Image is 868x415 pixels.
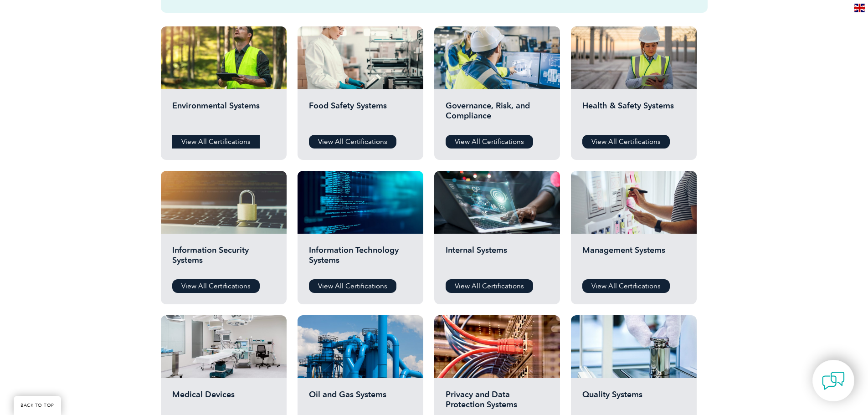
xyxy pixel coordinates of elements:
h2: Internal Systems [446,245,549,272]
img: en [854,4,865,12]
h2: Food Safety Systems [309,101,412,128]
h2: Health & Safety Systems [582,101,685,128]
img: contact-chat.png [822,369,845,392]
a: View All Certifications [172,279,260,293]
h2: Governance, Risk, and Compliance [446,101,549,128]
a: View All Certifications [446,135,533,149]
a: View All Certifications [309,279,396,293]
a: View All Certifications [309,135,396,149]
a: View All Certifications [172,135,260,149]
a: View All Certifications [582,135,670,149]
h2: Environmental Systems [172,101,275,128]
h2: Information Security Systems [172,245,275,272]
a: View All Certifications [446,279,533,293]
h2: Information Technology Systems [309,245,412,272]
h2: Management Systems [582,245,685,272]
a: BACK TO TOP [14,396,61,415]
a: View All Certifications [582,279,670,293]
